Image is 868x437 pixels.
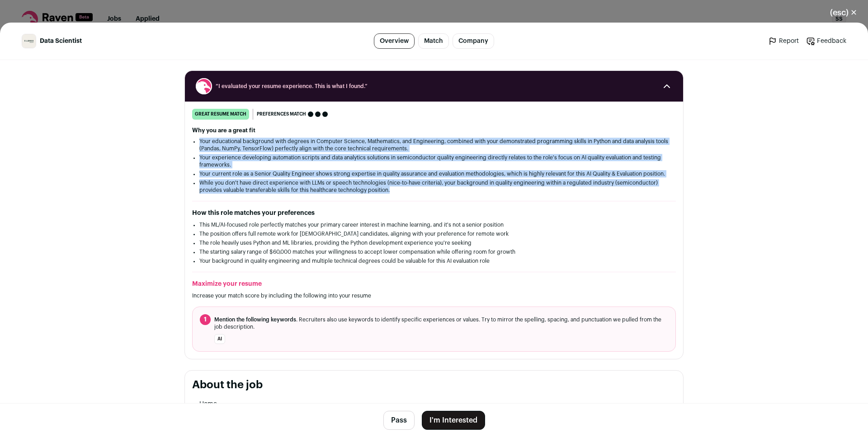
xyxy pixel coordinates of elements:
h2: About the job [192,378,676,392]
a: Company [453,33,494,49]
li: This ML/AI-focused role perfectly matches your primary career interest in machine learning, and i... [199,221,669,228]
a: Match [418,33,449,49]
li: Your educational background with degrees in Computer Science, Mathematics, and Engineering, combi... [199,138,669,152]
span: 1 [200,314,211,325]
h2: Maximize your resume [192,279,676,288]
h2: How this role matches your preferences [192,209,676,218]
span: Mention the following keywords [214,317,296,322]
li: The role heavily uses Python and ML libraries, providing the Python development experience you're... [199,239,669,246]
h2: Why you are a great fit [192,127,676,134]
a: Overview [374,33,415,49]
img: aced8d596d1dd32d384911eb785ae297a1eaaf9ea67324f83f263471849c7433.jpg [22,34,36,48]
button: I'm Interested [422,411,485,430]
li: While you don't have direct experience with LLMs or speech technologies (nice-to-have criteria), ... [199,179,669,194]
li: Home [199,400,676,409]
div: great resume match [192,109,249,120]
li: Your background in quality engineering and multiple technical degrees could be valuable for this ... [199,257,669,265]
li: The position offers full remote work for [DEMOGRAPHIC_DATA] candidates, aligning with your prefer... [199,230,669,237]
p: Increase your match score by including the following into your resume [192,292,676,299]
li: AI [214,334,225,344]
li: Your current role as a Senior Quality Engineer shows strong expertise in quality assurance and ev... [199,170,669,177]
span: “I evaluated your resume experience. This is what I found.” [216,83,652,90]
a: Feedback [806,37,846,46]
li: Your experience developing automation scripts and data analytics solutions in semiconductor quali... [199,154,669,168]
li: The starting salary range of $60,000 matches your willingness to accept lower compensation while ... [199,248,669,256]
span: Preferences match [257,110,306,119]
a: Report [768,37,799,46]
span: . Recruiters also use keywords to identify specific experiences or values. Try to mirror the spel... [214,316,668,330]
button: Close modal [819,3,868,23]
button: Pass [383,411,415,430]
span: Data Scientist [40,37,82,46]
